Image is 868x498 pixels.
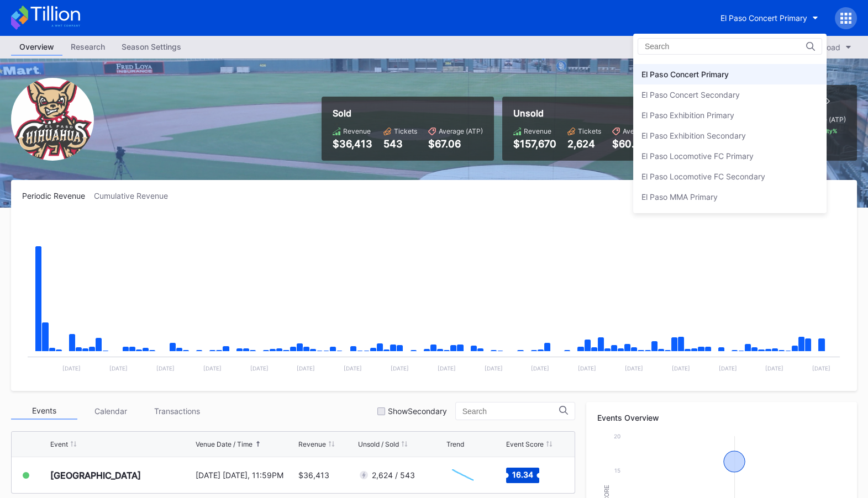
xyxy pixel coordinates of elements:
div: El Paso Concert Secondary [641,90,740,99]
div: El Paso Locomotive FC Secondary [641,172,765,181]
div: El Paso Exhibition Secondary [641,131,746,140]
input: Search [645,42,741,51]
div: El Paso Exhibition Primary [641,110,734,120]
div: El Paso MMA Primary [641,192,718,202]
div: El Paso Locomotive FC Primary [641,151,754,161]
div: El Paso Concert Primary [641,70,729,79]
